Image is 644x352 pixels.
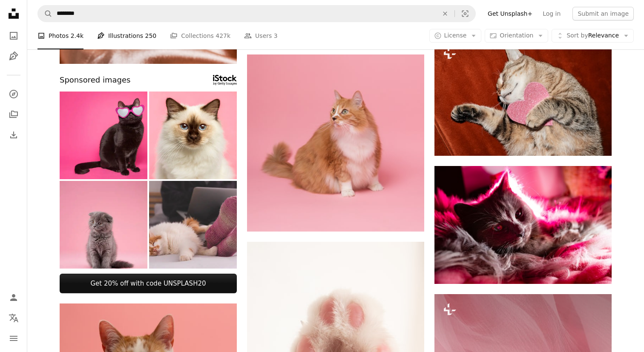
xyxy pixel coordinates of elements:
[247,54,424,232] img: orange and white tabby cat
[38,6,52,22] button: Search Unsplash
[5,5,22,24] a: Home — Unsplash
[60,74,130,86] span: Sponsored images
[145,31,157,40] span: 250
[483,7,538,20] a: Get Unsplash+
[5,106,22,123] a: Collections
[434,221,612,229] a: black and white cat on white fur textile
[170,22,230,49] a: Collections 427k
[436,6,454,22] button: Clear
[434,166,612,284] img: black and white cat on white fur textile
[97,22,156,49] a: Illustrations 250
[455,6,475,22] button: Visual search
[5,86,22,103] a: Explore
[5,126,22,143] a: Download History
[5,48,22,65] a: Illustrations
[434,38,612,156] img: A cat with a pink heart on its chest
[566,31,619,40] span: Relevance
[444,32,467,39] span: License
[5,289,22,306] a: Log in / Sign up
[434,93,612,100] a: A cat with a pink heart on its chest
[274,31,278,40] span: 3
[566,32,588,39] span: Sort by
[247,139,424,147] a: orange and white tabby cat
[5,309,22,326] button: Language
[538,7,566,20] a: Log in
[149,181,237,269] img: Lazy cat lying in a woman's feet. Cozy winter at home concept.
[429,29,482,43] button: License
[500,32,533,39] span: Orientation
[216,31,230,40] span: 427k
[37,5,476,22] form: Find visuals sitewide
[485,29,548,43] button: Orientation
[5,330,22,347] button: Menu
[60,181,147,269] img: British shorthair Kitten
[149,92,237,179] img: Close-up of a Birman kitten looking at the camera
[5,27,22,44] a: Photos
[60,274,237,293] a: Get 20% off with code UNSPLASH20
[572,7,634,20] button: Submit an image
[552,29,634,43] button: Sort byRelevance
[244,22,278,49] a: Users 3
[60,92,147,179] img: Black Cat Wearing Heart Glasses on Pink Background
